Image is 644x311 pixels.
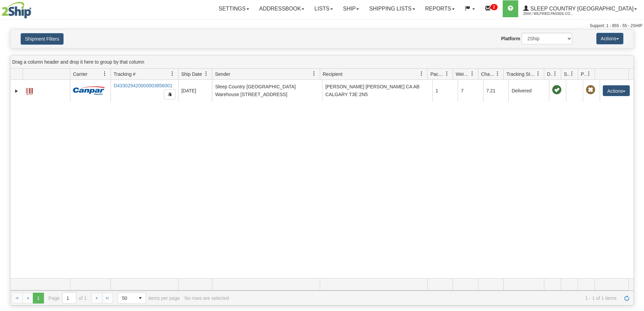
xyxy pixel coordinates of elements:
a: D433029420000003856001 [114,83,172,88]
button: Actions [603,85,630,96]
div: No rows are selected [185,295,229,301]
a: Weight filter column settings [467,68,478,80]
label: Platform [501,35,520,42]
a: Tracking # filter column settings [167,68,178,80]
a: Delivery Status filter column settings [549,68,561,80]
span: Delivery Status [547,71,553,77]
span: Page 1 [33,293,44,304]
a: Ship Date filter column settings [200,68,212,80]
td: 7 [458,80,483,102]
img: logo2044.jpg [2,2,31,19]
button: Copy to clipboard [164,89,175,99]
a: Expand [13,88,20,94]
input: Page 1 [63,293,76,304]
iframe: chat widget [628,121,643,190]
a: Recipient filter column settings [416,68,427,80]
span: Recipient [323,71,342,77]
span: Shipment Issues [564,71,570,77]
span: 50 [122,295,131,302]
a: Ship [338,0,364,17]
span: Tracking # [114,71,136,77]
a: Reports [420,0,460,17]
span: Weight [456,71,470,77]
sup: 2 [491,4,498,10]
span: 2044 / Wilfried.Passee-Coutrin [523,10,574,17]
button: Shipment Filters [21,33,64,45]
span: Pickup Status [581,71,587,77]
td: Delivered [508,80,549,102]
td: [DATE] [178,80,212,102]
a: 2 [480,0,503,17]
span: 1 - 1 of 1 items [234,295,617,301]
a: Shipment Issues filter column settings [566,68,578,80]
button: Actions [596,33,623,44]
a: Charge filter column settings [492,68,503,80]
span: Carrier [73,71,88,77]
td: 7.21 [483,80,508,102]
span: Packages [430,71,445,77]
span: select [135,293,146,304]
a: Shipping lists [364,0,420,17]
a: Sender filter column settings [308,68,320,80]
td: [PERSON_NAME] [PERSON_NAME] CA AB CALGARY T3E 2N5 [322,80,432,102]
a: Sleep Country [GEOGRAPHIC_DATA] 2044 / Wilfried.Passee-Coutrin [518,0,642,17]
span: Tracking Status [506,71,536,77]
span: Sleep Country [GEOGRAPHIC_DATA] [529,6,634,12]
span: Ship Date [181,71,202,77]
a: Settings [214,0,254,17]
td: 1 [432,80,458,102]
span: On time [552,85,562,95]
a: Addressbook [254,0,310,17]
a: Carrier filter column settings [99,68,111,80]
span: Pickup Not Assigned [586,85,595,95]
td: Sleep Country [GEOGRAPHIC_DATA] Warehouse [STREET_ADDRESS] [212,80,322,102]
span: Page sizes drop down [118,292,146,304]
a: Packages filter column settings [441,68,453,80]
div: grid grouping header [10,55,634,69]
span: Sender [215,71,230,77]
span: Page of 1 [49,292,87,304]
a: Label [26,85,33,96]
span: items per page [118,292,180,304]
a: Pickup Status filter column settings [583,68,595,80]
a: Lists [309,0,338,17]
span: Charge [481,71,495,77]
div: Support: 1 - 855 - 55 - 2SHIP [2,23,642,29]
a: Tracking Status filter column settings [532,68,544,80]
img: 14 - Canpar [73,86,105,95]
a: Refresh [621,293,632,304]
